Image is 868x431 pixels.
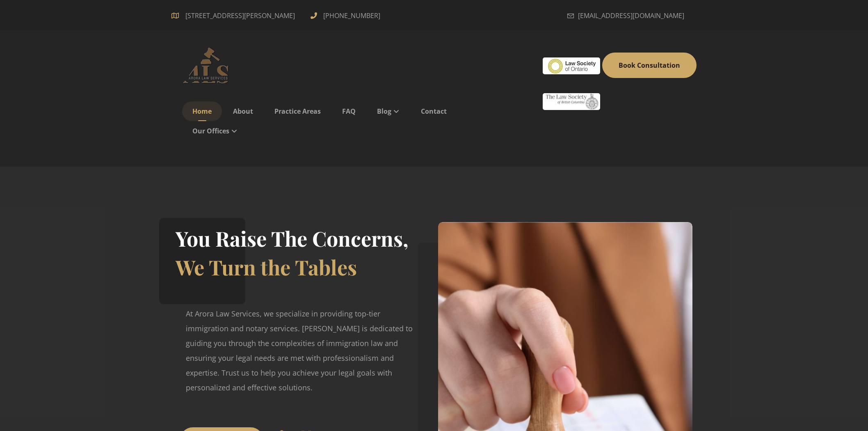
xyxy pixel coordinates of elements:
a: [STREET_ADDRESS][PERSON_NAME] [171,10,298,19]
span: FAQ [342,107,356,116]
span: Practice Areas [274,107,321,116]
img: Arora Law Services [171,47,245,84]
span: We Turn the Tables [176,253,357,281]
a: FAQ [332,101,366,121]
a: [PHONE_NUMBER] [311,10,382,19]
span: [EMAIL_ADDRESS][DOMAIN_NAME] [578,9,684,22]
img: # [543,57,600,74]
a: Our Offices [182,121,248,141]
span: [PHONE_NUMBER] [321,9,382,22]
span: Blog [377,107,391,116]
a: Blog [367,101,410,121]
span: Contact [421,107,447,116]
a: About [223,101,263,121]
span: [STREET_ADDRESS][PERSON_NAME] [182,9,298,22]
h2: You Raise The Concerns, [176,224,409,253]
a: Advocate (IN) | Barrister (CA) | Solicitor | Notary Public [171,47,245,84]
p: At Arora Law Services, we specialize in providing top-tier immigration and notary services. [PERS... [186,306,420,395]
span: Book Consultation [619,61,680,70]
span: Home [192,107,212,116]
a: Home [182,101,222,121]
span: Our Offices [192,126,229,135]
a: Contact [411,101,457,121]
img: # [543,93,600,110]
span: About [233,107,253,116]
a: Practice Areas [264,101,331,121]
a: Book Consultation [602,53,697,78]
